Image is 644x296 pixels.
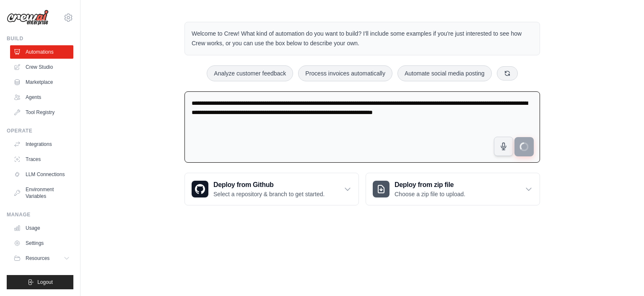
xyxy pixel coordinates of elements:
div: Operate [7,127,73,134]
div: Build [7,35,73,42]
button: Resources [10,252,73,265]
h3: Deploy from Github [213,180,325,190]
a: Tool Registry [10,106,73,119]
a: Crew Studio [10,60,73,74]
a: Traces [10,153,73,166]
a: LLM Connections [10,168,73,181]
p: Welcome to Crew! What kind of automation do you want to build? I'll include some examples if you'... [192,29,533,48]
span: Resources [26,255,49,262]
a: Automations [10,45,73,59]
a: Usage [10,221,73,235]
button: Analyze customer feedback [207,65,293,81]
p: Choose a zip file to upload. [395,190,465,198]
span: Logout [37,279,53,286]
h3: Deploy from zip file [395,180,465,190]
a: Integrations [10,138,73,151]
button: Automate social media posting [397,65,492,81]
a: Environment Variables [10,183,73,203]
button: Logout [7,275,73,289]
iframe: Chat Widget [602,256,644,296]
a: Settings [10,236,73,250]
img: Logo [7,10,49,26]
button: Process invoices automatically [298,65,392,81]
a: Agents [10,91,73,104]
div: Manage [7,211,73,218]
a: Marketplace [10,75,73,89]
p: Select a repository & branch to get started. [213,190,325,198]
